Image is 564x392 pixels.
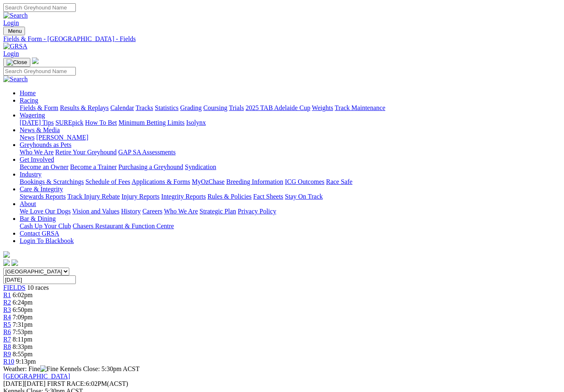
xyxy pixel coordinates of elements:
[13,306,33,313] span: 6:50pm
[20,178,561,186] div: Industry
[3,12,28,19] img: Search
[186,119,206,126] a: Isolynx
[326,178,352,185] a: Race Safe
[20,163,68,170] a: Become an Owner
[238,208,276,215] a: Privacy Policy
[13,328,33,335] span: 7:53pm
[85,119,117,126] a: How To Bet
[3,351,11,358] a: R9
[3,58,30,67] button: Toggle navigation
[3,43,27,50] img: GRSA
[13,336,32,343] span: 8:11pm
[3,35,561,43] a: Fields & Form - [GEOGRAPHIC_DATA] - Fields
[132,178,190,185] a: Applications & Forms
[20,119,54,126] a: [DATE] Tips
[3,336,11,343] a: R7
[200,208,236,215] a: Strategic Plan
[285,178,324,185] a: ICG Outcomes
[20,149,54,156] a: Who We Are
[20,89,36,96] a: Home
[164,208,198,215] a: Who We Are
[3,380,25,387] span: [DATE]
[20,156,54,163] a: Get Involved
[3,321,11,328] a: R5
[121,208,141,215] a: History
[20,237,74,244] a: Login To Blackbook
[13,291,33,298] span: 6:02pm
[192,178,225,185] a: MyOzChase
[70,163,117,170] a: Become a Trainer
[20,193,66,200] a: Stewards Reports
[203,104,227,111] a: Coursing
[226,178,283,185] a: Breeding Information
[55,149,117,156] a: Retire Your Greyhound
[20,222,561,230] div: Bar & Dining
[85,178,130,185] a: Schedule of Fees
[20,186,63,193] a: Care & Integrity
[20,141,71,148] a: Greyhounds as Pets
[3,358,14,365] span: R10
[36,134,88,141] a: [PERSON_NAME]
[73,222,174,229] a: Chasers Restaurant & Function Centre
[13,299,33,306] span: 6:24pm
[3,50,19,57] a: Login
[20,126,60,133] a: News & Media
[3,19,19,26] a: Login
[3,275,76,284] input: Select date
[72,208,119,215] a: Vision and Values
[20,119,561,126] div: Wagering
[27,284,49,291] span: 10 races
[253,193,283,200] a: Fact Sheets
[3,299,11,306] a: R2
[121,193,159,200] a: Injury Reports
[3,284,25,291] a: FIELDS
[20,104,58,111] a: Fields & Form
[16,358,36,365] span: 9:13pm
[20,193,561,200] div: Care & Integrity
[285,193,323,200] a: Stay On Track
[13,351,33,358] span: 8:55pm
[20,222,71,229] a: Cash Up Your Club
[3,314,11,321] span: R4
[3,343,11,350] a: R8
[60,104,109,111] a: Results & Replays
[118,119,184,126] a: Minimum Betting Limits
[20,134,561,141] div: News & Media
[3,251,10,258] img: logo-grsa-white.png
[40,365,58,373] img: Fine
[180,104,202,111] a: Grading
[3,328,11,335] a: R6
[207,193,252,200] a: Rules & Policies
[47,380,86,387] span: FIRST RACE:
[335,104,385,111] a: Track Maintenance
[246,104,310,111] a: 2025 TAB Adelaide Cup
[60,365,139,372] span: Kennels Close: 5:30pm ACST
[32,57,39,64] img: logo-grsa-white.png
[118,149,176,156] a: GAP SA Assessments
[185,163,216,170] a: Syndication
[312,104,333,111] a: Weights
[20,134,34,141] a: News
[7,59,27,66] img: Close
[3,76,28,83] img: Search
[20,112,45,119] a: Wagering
[67,193,120,200] a: Track Injury Rebate
[3,380,45,387] span: [DATE]
[110,104,134,111] a: Calendar
[20,171,41,178] a: Industry
[13,343,33,350] span: 8:33pm
[8,28,22,34] span: Menu
[229,104,244,111] a: Trials
[3,291,11,298] a: R1
[20,97,38,104] a: Racing
[161,193,206,200] a: Integrity Reports
[55,119,83,126] a: SUREpick
[3,3,76,12] input: Search
[3,365,60,372] span: Weather: Fine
